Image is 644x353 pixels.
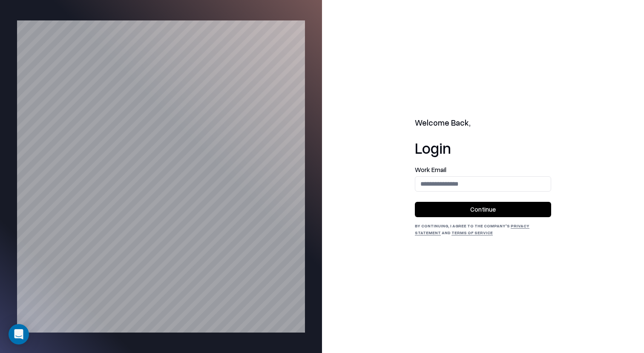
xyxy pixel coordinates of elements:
a: Privacy Statement [415,223,529,235]
label: Work Email [415,166,551,173]
div: Open Intercom Messenger [9,324,29,344]
h1: Login [415,139,551,156]
a: Terms of Service [451,230,493,235]
div: By continuing, I agree to the Company's and [415,222,551,236]
h2: Welcome Back, [415,117,551,129]
button: Continue [415,202,551,217]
